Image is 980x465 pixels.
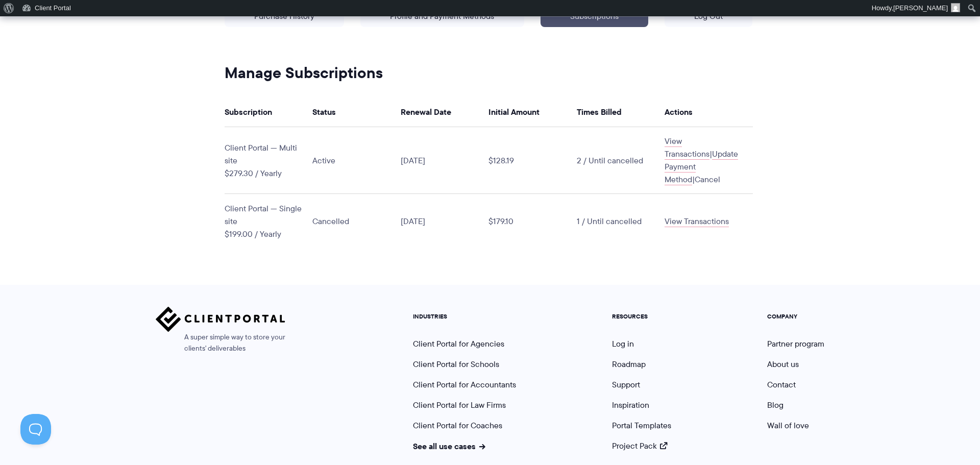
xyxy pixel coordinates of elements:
span: 1 / Until cancelled [577,215,642,227]
span: Active [312,155,335,166]
h5: COMPANY [767,313,824,320]
a: See all use cases [413,440,485,452]
h5: RESOURCES [612,313,671,320]
a: About us [767,358,799,370]
span: A super simple way to store your clients' deliverables [156,332,285,354]
iframe: Toggle Customer Support [20,414,51,445]
td: | | [665,127,753,194]
a: Log in [612,338,634,350]
span: Cancelled [312,215,349,227]
th: Initial Amount [488,97,577,127]
a: Support [612,379,640,390]
a: Cancel [695,174,720,185]
span: [PERSON_NAME] [893,4,948,12]
span: $128.19 [488,155,514,166]
a: Project Pack [612,440,667,452]
a: Client Portal for Coaches [413,420,502,431]
th: Renewal Date [401,97,489,127]
a: Partner program [767,338,824,350]
a: Contact [767,379,796,390]
span: $199.00 / Yearly [225,228,281,240]
a: Blog [767,399,783,411]
span: $179.10 [488,215,513,227]
a: Portal Templates [612,420,671,431]
a: Wall of love [767,420,809,431]
th: Status [312,97,401,127]
a: Update Payment Method [665,148,738,185]
span: $279.30 / Yearly [225,167,282,179]
th: Times Billed [577,97,665,127]
h2: Manage Subscriptions [225,63,753,83]
span: 2 / Until cancelled [577,155,643,166]
a: Client Portal for Schools [413,358,499,370]
a: View Transactions [665,135,709,160]
th: Subscription [225,97,313,127]
a: Roadmap [612,358,646,370]
span: [DATE] [401,155,425,166]
a: Client Portal for Agencies [413,338,504,350]
a: Client Portal for Accountants [413,379,516,390]
span: Client Portal — Multi site [225,142,297,166]
h5: INDUSTRIES [413,313,516,320]
th: Actions [665,97,753,127]
a: View Transactions [665,215,729,227]
span: Client Portal — Single site [225,203,302,227]
a: Inspiration [612,399,649,411]
a: Client Portal for Law Firms [413,399,506,411]
span: [DATE] [401,215,425,227]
